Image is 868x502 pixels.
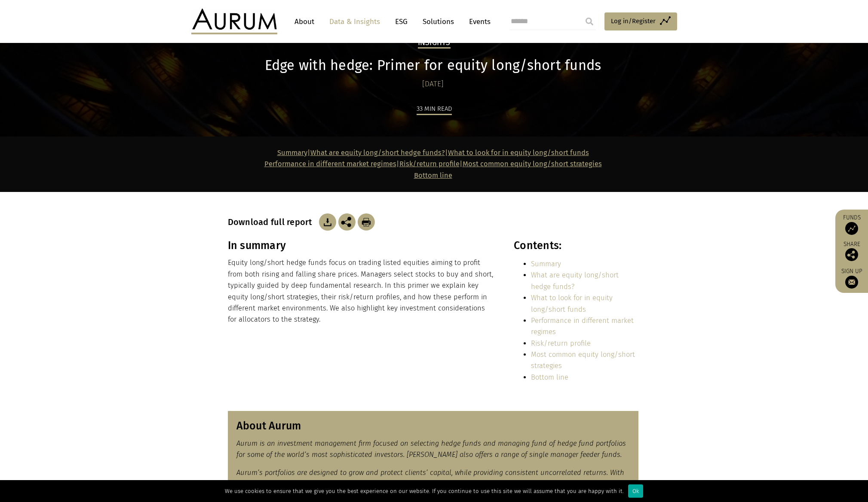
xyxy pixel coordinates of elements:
[228,239,495,252] h3: In summary
[236,420,630,432] h3: About Aurum
[358,213,375,231] img: Download Article
[338,213,356,231] img: Share this post
[514,239,638,252] h3: Contents:
[236,439,626,459] em: Aurum is an investment management firm focused on selecting hedge funds and managing fund of hedg...
[319,213,336,231] img: Download Article
[840,241,864,261] div: Share
[531,373,568,381] a: Bottom line
[531,350,635,370] a: Most common equity long/short strategies
[228,257,495,325] p: Equity long/short hedge funds focus on trading listed equities aiming to profit from both rising ...
[264,160,396,168] a: Performance in different market regimes
[418,14,458,30] a: Solutions
[290,14,319,30] a: About
[399,160,460,168] a: Risk/return profile
[531,271,619,290] a: What are equity long/short hedge funds?
[531,294,613,313] a: What to look for in equity long/short funds
[581,13,598,30] input: Submit
[448,149,589,157] a: What to look for in equity long/short funds
[604,12,677,30] a: Log in/Register
[611,16,656,26] span: Log in/Register
[236,469,624,499] em: Aurum’s portfolios are designed to grow and protect clients’ capital, while providing consistent ...
[531,339,591,347] a: Risk/return profile
[845,248,858,261] img: Share this post
[840,268,864,289] a: Sign up
[264,149,602,180] strong: | | | |
[310,149,445,157] a: What are equity long/short hedge funds?
[417,103,452,115] div: 33 min read
[845,222,858,235] img: Access Funds
[463,160,602,168] a: Most common equity long/short strategies
[628,484,643,498] div: Ok
[325,14,384,30] a: Data & Insights
[228,217,317,227] h3: Download full report
[391,14,412,30] a: ESG
[228,78,638,90] div: [DATE]
[531,260,561,268] a: Summary
[845,276,858,289] img: Sign up to our newsletter
[531,316,634,336] a: Performance in different market regimes
[840,214,864,235] a: Funds
[418,38,451,49] h2: Insights
[277,149,307,157] a: Summary
[191,9,277,34] img: Aurum
[414,171,452,180] a: Bottom line
[228,57,638,74] h1: Edge with hedge: Primer for equity long/short funds
[465,14,491,30] a: Events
